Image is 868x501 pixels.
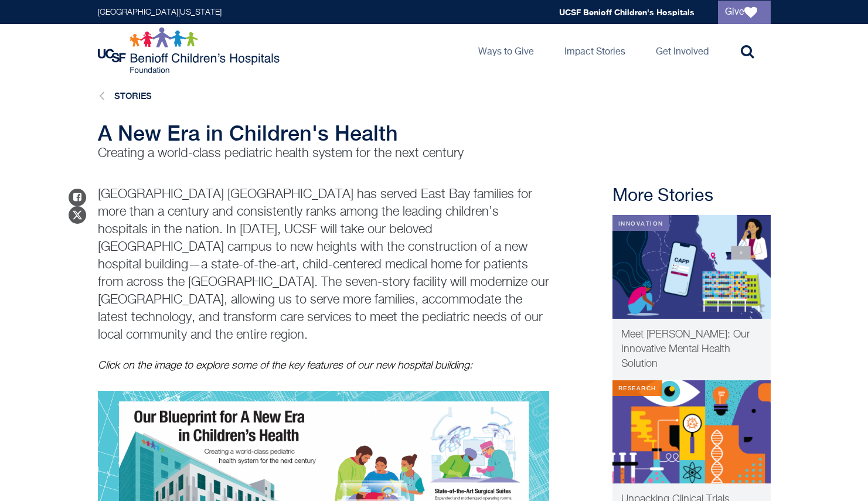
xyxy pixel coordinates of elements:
[98,145,549,162] p: Creating a world-class pediatric health system for the next century
[646,24,718,77] a: Get Involved
[98,360,472,371] em: Click on the image to explore some of the key features of our new hospital building:
[612,186,771,207] h2: More Stories
[559,7,695,17] a: UCSF Benioff Children's Hospitals
[612,215,669,231] div: Innovation
[98,121,398,145] span: A New Era in Children's Health
[555,24,635,77] a: Impact Stories
[612,215,771,380] a: Innovation Meet CAPP Meet [PERSON_NAME]: Our Innovative Mental Health Solution
[612,215,771,319] img: Meet CAPP
[114,91,152,101] a: Stories
[612,380,771,484] img: Clinical Trials
[621,329,750,369] span: Meet [PERSON_NAME]: Our Innovative Mental Health Solution
[718,1,771,24] a: Give
[98,8,222,16] a: [GEOGRAPHIC_DATA][US_STATE]
[98,27,282,74] img: Logo for UCSF Benioff Children's Hospitals Foundation
[98,186,549,344] p: [GEOGRAPHIC_DATA] [GEOGRAPHIC_DATA] has served East Bay families for more than a century and cons...
[469,24,543,77] a: Ways to Give
[612,380,662,396] div: Research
